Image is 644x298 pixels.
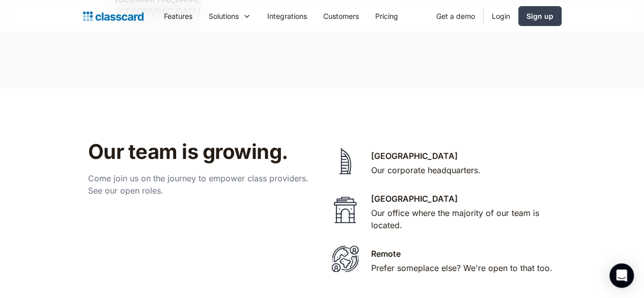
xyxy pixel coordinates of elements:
a: Pricing [367,5,406,28]
a: Features [156,5,201,28]
h2: Our team is growing. [88,140,411,164]
a: home [83,9,144,23]
div: Our corporate headquarters. [371,164,481,176]
a: Login [484,5,518,28]
div: Solutions [201,5,259,28]
div: Our office where the majority of our team is located. [371,207,556,231]
a: Get a demo [428,5,483,28]
p: Come join us on the journey to empower class providers. See our open roles. [88,172,317,197]
div: Remote [371,248,401,260]
a: Customers [315,5,367,28]
a: Integrations [259,5,315,28]
div: [GEOGRAPHIC_DATA] [371,150,458,162]
div: [GEOGRAPHIC_DATA] [371,193,458,205]
div: Sign up [526,11,553,21]
div: Prefer someplace else? We're open to that too. [371,262,552,274]
div: Open Intercom Messenger [609,263,634,288]
div: Solutions [209,11,239,21]
a: Sign up [518,6,562,26]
